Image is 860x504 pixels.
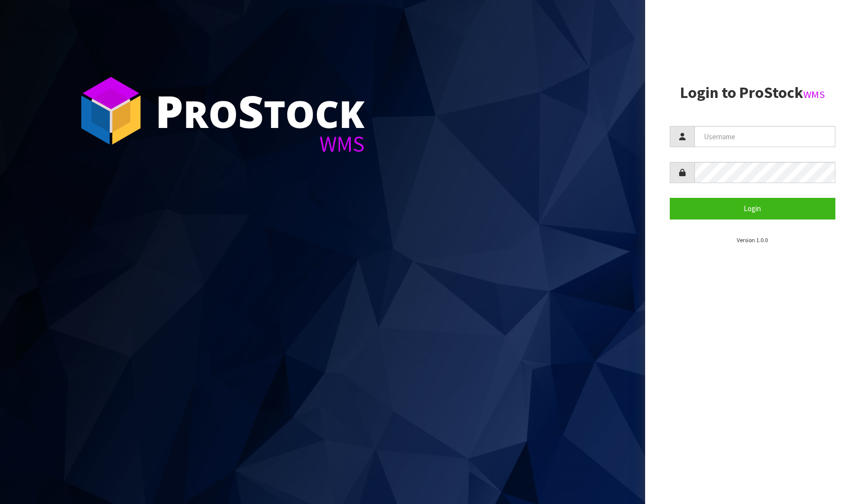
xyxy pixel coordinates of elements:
[155,133,365,155] div: WMS
[737,236,768,244] small: Version 1.0.0
[238,81,264,141] span: S
[155,81,183,141] span: P
[155,89,365,133] div: ro tock
[74,74,148,148] img: ProStock Cube
[670,84,835,101] h2: Login to ProStock
[694,126,835,147] input: Username
[803,88,825,101] small: WMS
[670,198,835,219] button: Login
